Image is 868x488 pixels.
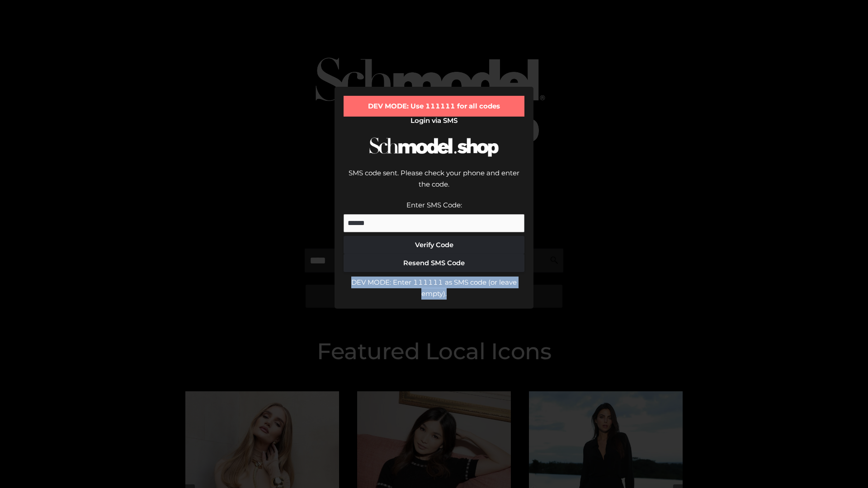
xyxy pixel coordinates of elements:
label: Enter SMS Code: [406,201,462,209]
div: DEV MODE: Use 111111 for all codes [344,96,524,117]
button: Verify Code [344,236,524,254]
img: Schmodel Logo [366,129,502,165]
button: Resend SMS Code [344,254,524,272]
h2: Login via SMS [344,117,524,125]
div: DEV MODE: Enter 111111 as SMS code (or leave empty). [344,277,524,300]
div: SMS code sent. Please check your phone and enter the code. [344,167,524,199]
